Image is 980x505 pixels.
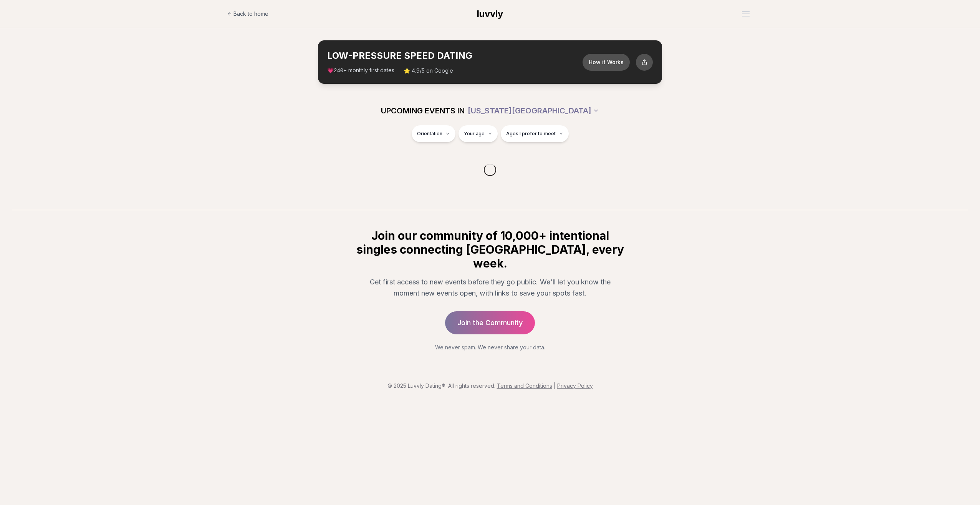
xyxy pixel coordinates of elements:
[468,102,599,119] button: [US_STATE][GEOGRAPHIC_DATA]
[355,229,625,270] h2: Join our community of 10,000+ intentional singles connecting [GEOGRAPHIC_DATA], every week.
[557,382,593,389] a: Privacy Policy
[417,131,442,137] span: Orientation
[412,125,455,142] button: Orientation
[583,54,630,71] button: How it Works
[501,125,569,142] button: Ages I prefer to meet
[327,50,583,62] h2: LOW-PRESSURE SPEED DATING
[477,8,503,20] a: luvvly
[506,131,556,137] span: Ages I prefer to meet
[6,382,974,390] p: © 2025 Luvvly Dating®. All rights reserved.
[327,66,394,75] span: 💗 + monthly first dates
[381,105,465,116] span: UPCOMING EVENTS IN
[227,6,268,22] a: Back to home
[445,311,535,334] a: Join the Community
[497,382,552,389] a: Terms and Conditions
[334,68,343,74] span: 240
[464,131,485,137] span: Your age
[459,125,498,142] button: Your age
[739,8,753,20] button: Open menu
[361,276,619,299] p: Get first access to new events before they go public. We'll let you know the moment new events op...
[554,382,556,389] span: |
[233,10,268,18] span: Back to home
[404,67,453,75] span: ⭐ 4.9/5 on Google
[477,8,503,19] span: luvvly
[355,344,625,351] p: We never spam. We never share your data.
